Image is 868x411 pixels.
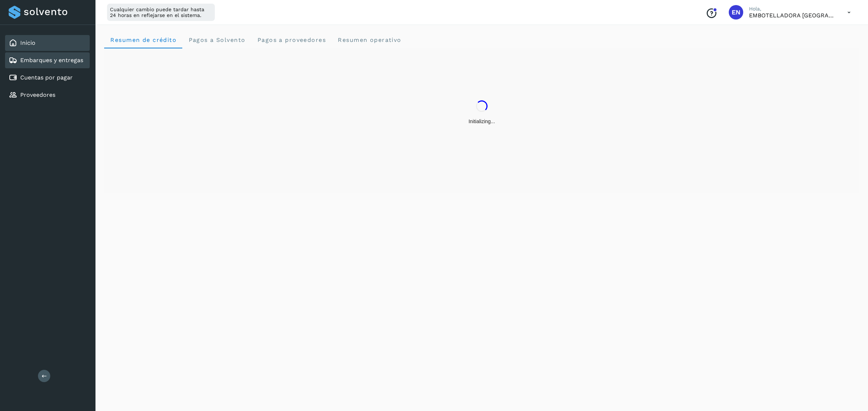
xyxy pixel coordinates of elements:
[20,74,73,81] a: Cuentas por pagar
[5,70,90,86] div: Cuentas por pagar
[107,4,215,21] div: Cualquier cambio puede tardar hasta 24 horas en reflejarse en el sistema.
[5,52,90,68] div: Embarques y entregas
[20,39,35,46] a: Inicio
[110,36,176,43] span: Resumen de crédito
[20,57,83,64] a: Embarques y entregas
[749,12,836,19] p: EMBOTELLADORA NIAGARA DE MEXICO
[20,91,55,98] a: Proveedores
[749,6,836,12] p: Hola,
[257,36,326,43] span: Pagos a proveedores
[5,35,90,51] div: Inicio
[5,87,90,103] div: Proveedores
[337,36,401,43] span: Resumen operativo
[188,36,245,43] span: Pagos a Solvento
